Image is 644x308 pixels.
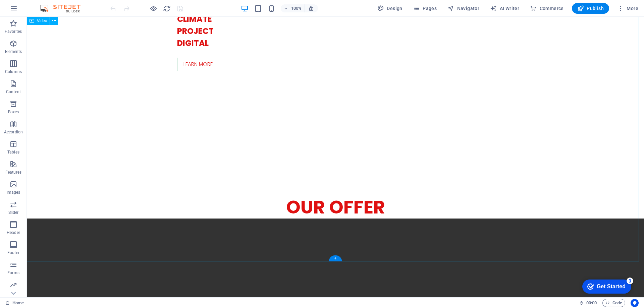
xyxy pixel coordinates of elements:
[5,170,21,175] p: Features
[8,109,19,115] p: Boxes
[37,19,47,23] span: Video
[48,1,55,8] div: 3
[375,3,405,14] button: Design
[579,299,597,307] h6: Session time
[490,5,519,12] span: AI Writer
[281,4,305,12] button: 100%
[39,4,89,12] img: Editor Logo
[445,3,482,14] button: Navigator
[7,230,20,235] p: Header
[8,210,19,215] p: Slider
[530,5,564,12] span: Commerce
[5,299,24,307] a: Click to cancel selection. Double-click to open Pages
[5,29,22,34] p: Favorites
[447,5,479,12] span: Navigator
[586,299,597,307] span: 00 00
[291,4,302,12] h6: 100%
[591,300,592,305] span: :
[602,299,625,307] button: Code
[411,3,439,14] button: Pages
[375,3,405,14] div: Design (Ctrl+Alt+Y)
[487,3,522,14] button: AI Writer
[617,5,638,12] span: More
[163,5,171,12] i: Reload page
[5,49,22,54] p: Elements
[605,299,622,307] span: Code
[631,299,639,307] button: Usercentrics
[614,3,641,14] button: More
[377,5,402,12] span: Design
[149,4,157,12] button: Click here to leave preview mode and continue editing
[308,5,314,11] i: On resize automatically adjust zoom level to fit chosen device.
[413,5,437,12] span: Pages
[7,270,19,275] p: Forms
[4,129,23,135] p: Accordion
[163,4,171,12] button: reload
[6,89,21,95] p: Content
[527,3,567,14] button: Commerce
[572,3,609,14] button: Publish
[7,190,20,195] p: Images
[4,3,53,17] div: Get Started 3 items remaining, 40% complete
[18,7,47,13] div: Get Started
[7,149,19,155] p: Tables
[5,69,22,74] p: Columns
[577,5,604,12] span: Publish
[329,255,342,261] div: +
[7,250,19,255] p: Footer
